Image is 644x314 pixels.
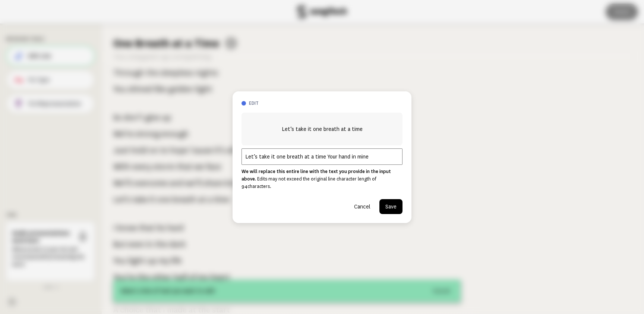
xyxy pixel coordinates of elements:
[241,169,391,182] strong: We will replace this entire line with the text you provide in the input above.
[241,176,376,189] span: Edits may not exceed the original line character length of 94 characters.
[348,199,376,214] button: Cancel
[379,199,402,214] button: Save
[241,148,402,165] input: Add your line edit here
[282,125,363,134] span: Let’s take it one breath at a time
[249,100,402,107] h3: edit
